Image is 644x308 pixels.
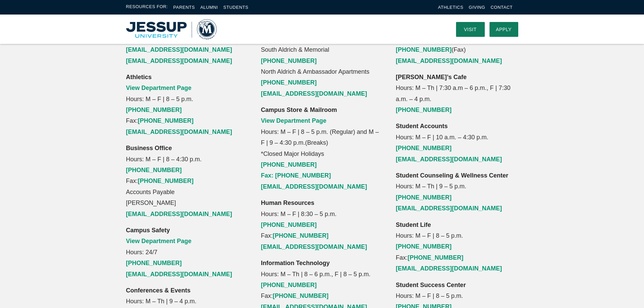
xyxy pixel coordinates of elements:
a: View Department Page [126,238,192,244]
strong: Athletics [126,74,152,80]
a: Students [223,5,248,10]
a: [PHONE_NUMBER] [261,57,317,64]
p: Hours: 24/7 [126,225,248,280]
strong: Business Office [126,145,172,151]
a: [EMAIL_ADDRESS][DOMAIN_NAME] [396,57,502,64]
strong: [PERSON_NAME]’s Cafe [396,74,467,80]
a: [PHONE_NUMBER] [138,177,194,184]
strong: Human Resources [261,199,314,206]
strong: Campus Safety [126,227,170,234]
strong: Student Life [396,221,431,228]
strong: Campus Store & Mailroom [261,106,337,113]
p: Hours: M – F | 8 – 5 p.m. South Aldrich & Memorial North Aldrich & Ambassador Apartments [261,11,383,99]
a: Apply [490,22,518,37]
a: [EMAIL_ADDRESS][DOMAIN_NAME] [396,265,502,272]
a: [PHONE_NUMBER] [126,106,182,113]
a: [PHONE_NUMBER] [261,79,317,86]
p: Hours: M – F | 8 – 5 p.m. (Regular) and M – F | 9 – 4:30 p.m.(Breaks) *Closed Major Holidays [261,104,383,192]
a: [PHONE_NUMBER] [396,46,452,53]
a: Home [126,19,217,40]
p: Hours: M – F | 8:30 – 5 p.m. Fax: [261,197,383,252]
a: Athletics [438,5,463,10]
a: View Department Page [126,85,192,91]
p: Hours: M – F | 8 – 5 p.m. Fax: [396,219,518,274]
a: [EMAIL_ADDRESS][DOMAIN_NAME] [126,271,232,278]
a: [EMAIL_ADDRESS][DOMAIN_NAME] [261,90,367,97]
p: Hours: M – Th | 9 – 5 p.m. [396,170,518,214]
a: [PHONE_NUMBER] [138,117,194,124]
a: [PHONE_NUMBER] [126,260,182,266]
a: Parents [173,5,195,10]
a: [PHONE_NUMBER] [261,282,317,288]
img: Multnomah University Logo [126,19,217,40]
a: [PHONE_NUMBER] [408,254,463,261]
a: Giving [469,5,485,10]
a: [PHONE_NUMBER] [273,292,329,299]
a: [EMAIL_ADDRESS][DOMAIN_NAME] [126,46,232,53]
a: [PHONE_NUMBER] [261,221,317,228]
span: Resources For: [126,3,168,11]
a: [PHONE_NUMBER] [396,145,452,151]
strong: Student Success Center [396,282,466,288]
a: [EMAIL_ADDRESS][DOMAIN_NAME] [126,128,232,135]
a: [EMAIL_ADDRESS][DOMAIN_NAME] [396,156,502,163]
a: [EMAIL_ADDRESS][DOMAIN_NAME] [126,211,232,217]
a: [EMAIL_ADDRESS][DOMAIN_NAME] [261,183,367,190]
a: [PHONE_NUMBER] [396,243,452,250]
a: [EMAIL_ADDRESS][DOMAIN_NAME] [396,205,502,212]
strong: Conferences & Events [126,287,191,294]
p: Hours: M – F | 8 – 5 p.m. Fax: [126,72,248,137]
a: Contact [491,5,512,10]
a: [EMAIL_ADDRESS][DOMAIN_NAME] [261,243,367,250]
a: [PHONE_NUMBER] [396,106,452,113]
a: [EMAIL_ADDRESS][DOMAIN_NAME] [126,57,232,64]
a: [PHONE_NUMBER] [273,232,329,239]
a: Alumni [200,5,218,10]
strong: Information Technology [261,260,330,266]
strong: Student Counseling & Wellness Center [396,172,508,179]
strong: Student Accounts [396,123,448,129]
p: Hours: M – Th | 7:30 a.m – 6 p.m., F | 7:30 a.m. – 4 p.m. [396,72,518,116]
p: Hours: M – F | 8 – 4:30 p.m. Fax: Accounts Payable [PERSON_NAME] [126,143,248,219]
p: Hours: M – F | 10 a.m. – 4:30 p.m. [396,121,518,165]
a: [PHONE_NUMBER] [261,161,317,168]
a: Visit [456,22,485,37]
a: Fax: [PHONE_NUMBER] [261,172,331,179]
a: View Department Page [261,117,327,124]
a: [PHONE_NUMBER] [396,194,452,201]
a: [PHONE_NUMBER] [126,167,182,173]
